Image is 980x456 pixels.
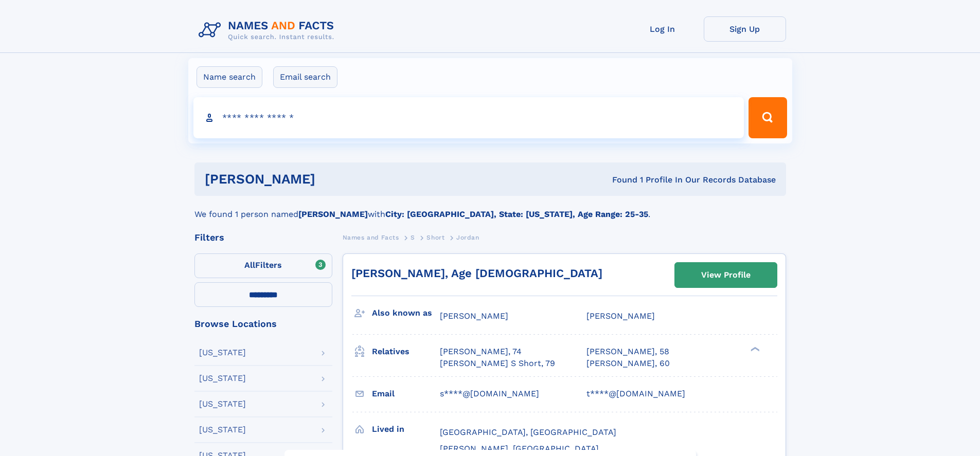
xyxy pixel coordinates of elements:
[194,233,332,242] div: Filters
[440,346,522,357] a: [PERSON_NAME], 74
[199,400,246,408] div: [US_STATE]
[426,234,444,241] span: Short
[194,196,786,221] div: We found 1 person named with .
[372,304,440,322] h3: Also known as
[749,97,787,138] button: Search Button
[440,311,508,321] span: [PERSON_NAME]
[194,319,332,329] div: Browse Locations
[426,231,444,244] a: Short
[194,16,343,44] img: Logo Names and Facts
[586,311,655,321] span: [PERSON_NAME]
[199,374,246,382] div: [US_STATE]
[199,349,246,357] div: [US_STATE]
[440,427,616,437] span: [GEOGRAPHIC_DATA], [GEOGRAPHIC_DATA]
[298,209,368,219] b: [PERSON_NAME]
[464,174,776,186] div: Found 1 Profile In Our Records Database
[675,263,777,287] a: View Profile
[440,358,555,369] a: [PERSON_NAME] S Short, 79
[194,253,332,278] label: Filters
[411,231,415,244] a: S
[621,16,704,42] a: Log In
[385,209,648,219] b: City: [GEOGRAPHIC_DATA], State: [US_STATE], Age Range: 25-35
[372,385,440,403] h3: Email
[372,421,440,438] h3: Lived in
[244,260,255,270] span: All
[748,346,760,353] div: ❯
[586,346,669,357] a: [PERSON_NAME], 58
[456,234,479,241] span: Jordan
[701,263,751,287] div: View Profile
[205,173,464,186] h1: [PERSON_NAME]
[197,66,262,88] label: Name search
[199,426,246,434] div: [US_STATE]
[440,444,599,453] span: [PERSON_NAME], [GEOGRAPHIC_DATA]
[343,231,399,244] a: Names and Facts
[273,66,337,88] label: Email search
[193,97,744,138] input: search input
[704,16,786,42] a: Sign Up
[411,234,415,241] span: S
[372,343,440,360] h3: Relatives
[586,358,670,369] a: [PERSON_NAME], 60
[351,267,602,280] a: [PERSON_NAME], Age [DEMOGRAPHIC_DATA]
